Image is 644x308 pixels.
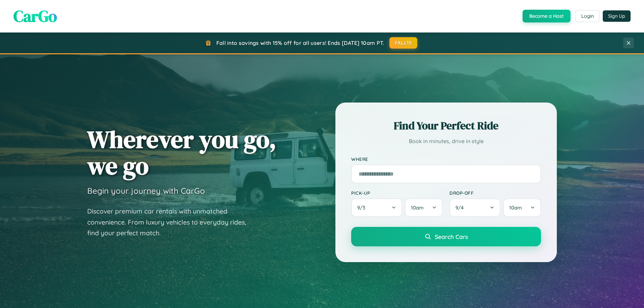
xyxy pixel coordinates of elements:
[576,10,599,22] button: Login
[523,10,571,22] button: Become a Host
[455,204,467,211] span: 9 / 4
[351,136,541,146] p: Book in minutes, drive in style
[509,204,522,211] span: 10am
[357,204,369,211] span: 9 / 3
[351,156,541,162] label: Where
[411,204,424,211] span: 10am
[389,37,418,49] button: FALL15
[351,190,443,196] label: Pick-up
[13,5,57,27] span: CarGo
[87,206,255,239] p: Discover premium car rentals with unmatched convenience. From luxury vehicles to everyday rides, ...
[87,126,276,179] h1: Wherever you go, we go
[351,198,402,217] button: 9/3
[449,198,500,217] button: 9/4
[435,233,468,240] span: Search Cars
[449,190,541,196] label: Drop-off
[603,10,631,22] button: Sign Up
[503,198,541,217] button: 10am
[351,227,541,246] button: Search Cars
[87,186,205,196] h3: Begin your journey with CarGo
[216,40,384,46] span: Fall into savings with 15% off for all users! Ends [DATE] 10am PT.
[351,118,541,133] h2: Find Your Perfect Ride
[405,198,443,217] button: 10am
